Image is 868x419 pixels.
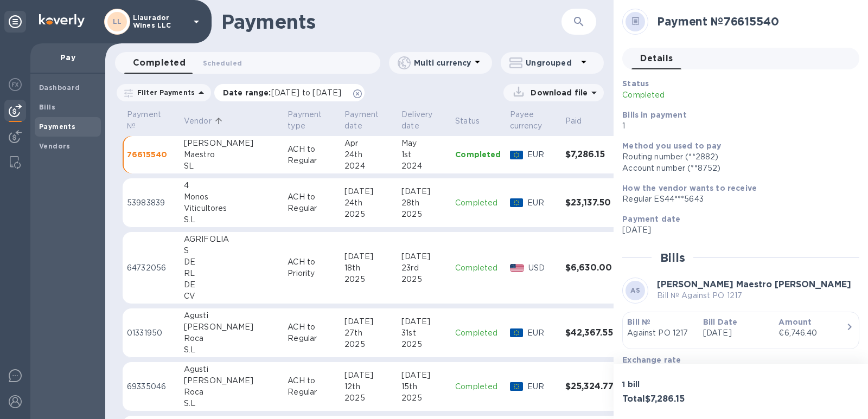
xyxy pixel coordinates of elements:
[627,318,650,326] b: Bill №
[401,316,446,327] div: [DATE]
[565,115,596,127] span: Paid
[622,151,851,163] div: Routing number (**2882)
[455,115,494,127] span: Status
[703,327,770,339] p: [DATE]
[127,109,175,132] span: Payment №
[401,138,446,149] div: May
[184,180,279,191] div: 4
[344,370,393,381] div: [DATE]
[344,251,393,262] div: [DATE]
[288,144,336,166] p: ACH to Regular
[133,14,187,29] p: Llaurador Wines LLC
[622,141,721,150] b: Method you used to pay
[288,109,322,132] p: Payment type
[184,149,279,160] div: Maestro
[344,197,393,209] div: 24th
[622,163,851,174] div: Account number (**8752)
[401,209,446,220] div: 2025
[622,89,774,101] p: Completed
[344,160,393,172] div: 2024
[184,203,279,214] div: Viticultores
[527,381,557,392] p: EUR
[622,194,851,205] div: Regular ES44***5643
[414,57,471,68] p: Multi currency
[401,160,446,172] div: 2024
[184,333,279,344] div: Roca
[565,150,618,160] h3: $7,286.15
[127,109,161,132] p: Payment №
[127,197,175,209] p: 53983839
[528,262,556,274] p: USD
[184,291,279,302] div: CV
[455,262,501,274] p: Completed
[455,381,501,392] p: Completed
[127,262,175,274] p: 64732056
[184,364,279,375] div: Agusti
[203,57,242,69] span: Scheduled
[401,262,446,274] div: 23rd
[778,327,846,339] div: €6,746.40
[630,286,640,294] b: AS
[344,109,393,132] span: Payment date
[526,87,588,98] p: Download file
[401,186,446,197] div: [DATE]
[39,83,80,92] b: Dashboard
[703,318,737,326] b: Bill Date
[344,186,393,197] div: [DATE]
[622,111,686,119] b: Bills in payment
[184,344,279,356] div: S.L
[344,274,393,285] div: 2025
[39,103,55,111] b: Bills
[214,84,365,101] div: Date range:[DATE] to [DATE]
[127,381,175,392] p: 69335046
[622,79,649,88] b: Status
[344,209,393,220] div: 2025
[288,191,336,214] p: ACH to Regular
[344,381,393,392] div: 12th
[288,375,336,398] p: ACH to Regular
[657,279,851,289] b: [PERSON_NAME] Maestro [PERSON_NAME]
[526,57,577,68] p: Ungrouped
[344,109,379,132] p: Payment date
[127,327,175,339] p: 01331950
[401,274,446,285] div: 2025
[184,256,279,268] div: DE
[401,370,446,381] div: [DATE]
[288,109,336,132] span: Payment type
[527,197,557,209] p: EUR
[344,262,393,274] div: 18th
[565,115,582,127] p: Paid
[401,149,446,160] div: 1st
[510,264,525,272] img: USD
[184,245,279,256] div: S
[622,184,757,192] b: How the vendor wants to receive
[288,256,336,279] p: ACH to Priority
[133,88,195,97] p: Filter Payments
[184,191,279,203] div: Monos
[344,149,393,160] div: 24th
[127,149,175,160] p: 76615540
[113,17,122,25] b: LL
[344,138,393,149] div: Apr
[455,149,501,160] p: Completed
[344,339,393,350] div: 2025
[39,52,97,63] p: Pay
[627,327,694,339] p: Against PO 1217
[344,316,393,327] div: [DATE]
[184,214,279,225] div: S.L
[184,138,279,149] div: [PERSON_NAME]
[455,115,480,127] p: Status
[622,312,859,349] button: Bill №Against PO 1217Bill Date[DATE]Amount€6,746.40
[401,392,446,404] div: 2025
[778,318,812,326] b: Amount
[622,120,851,132] p: 1
[39,123,75,131] b: Payments
[184,321,279,333] div: [PERSON_NAME]
[622,394,736,404] h3: Total $7,286.15
[622,356,681,364] b: Exchange rate
[657,15,851,28] h2: Payment № 76615540
[622,215,680,223] b: Payment date
[510,109,557,132] span: Payee currency
[221,10,521,33] h1: Payments
[565,382,618,392] h3: $25,324.77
